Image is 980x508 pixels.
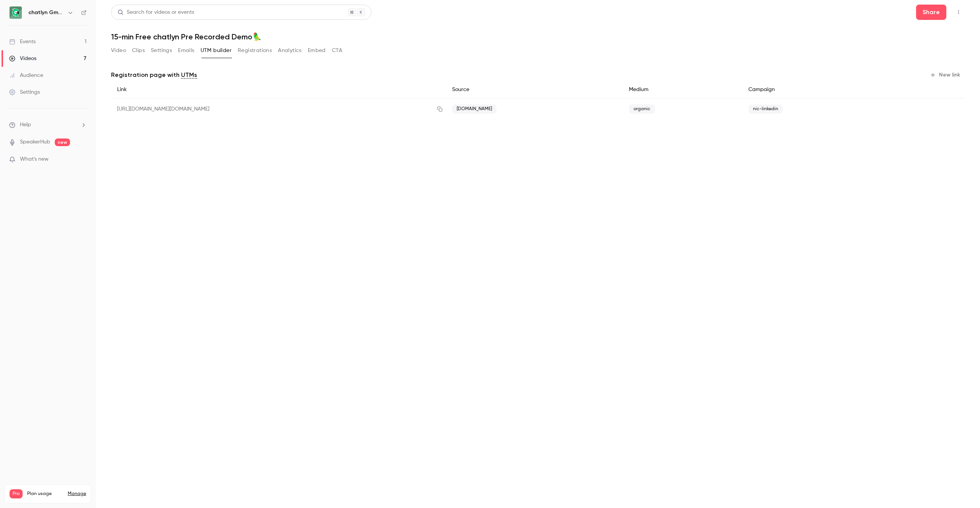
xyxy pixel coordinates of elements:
span: What's new [20,155,49,163]
div: Audience [9,72,43,79]
span: new [55,138,70,146]
button: Emails [178,44,194,57]
button: Registrations [238,44,272,57]
span: Help [20,121,31,129]
a: Manage [68,491,86,497]
span: [DOMAIN_NAME] [452,104,497,114]
button: Video [111,44,126,57]
div: Settings [9,88,40,96]
a: UTMs [181,70,197,80]
h1: 15-min Free chatlyn Pre Recorded Demo🦜 [111,32,965,41]
h6: chatlyn GmbH [28,9,64,16]
button: New link [927,69,965,81]
div: Medium [623,81,742,98]
a: SpeakerHub [20,138,50,146]
div: Source [446,81,623,98]
div: [URL][DOMAIN_NAME][DOMAIN_NAME] [111,98,446,120]
span: Plan usage [27,491,63,497]
button: Clips [132,44,145,57]
div: Campaign [742,81,888,98]
span: organic [629,104,655,114]
div: Videos [9,55,36,62]
span: Pro [10,489,23,498]
span: nic-linkedin [748,104,783,114]
div: Search for videos or events [118,8,194,16]
div: Events [9,38,36,46]
p: Registration page with [111,70,197,80]
li: help-dropdown-opener [9,121,87,129]
button: Embed [308,44,326,57]
button: CTA [332,44,342,57]
button: UTM builder [201,44,232,57]
button: Top Bar Actions [952,6,965,18]
img: chatlyn GmbH [10,7,22,19]
button: Settings [151,44,172,57]
div: Link [111,81,446,98]
button: Share [916,5,946,20]
button: Analytics [278,44,302,57]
